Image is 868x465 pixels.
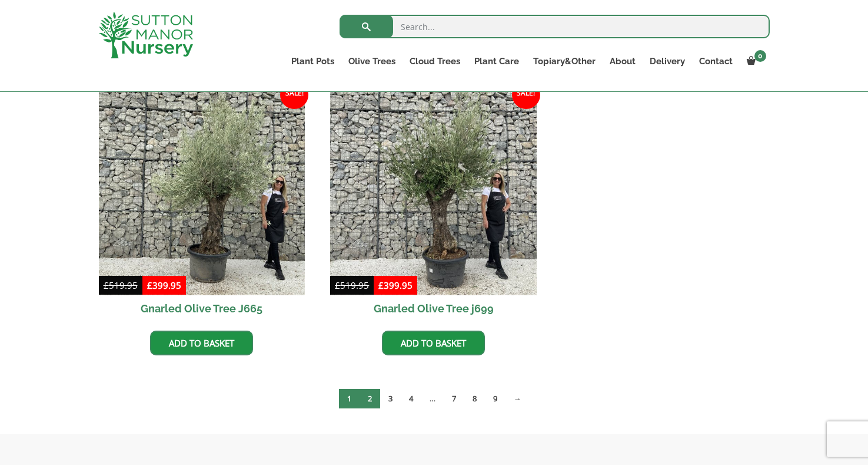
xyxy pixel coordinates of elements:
[99,89,305,322] a: Sale! Gnarled Olive Tree J665
[467,53,526,70] a: Plant Care
[444,389,464,408] a: Page 7
[99,89,305,296] img: Gnarled Olive Tree J665
[104,279,138,291] bdi: 519.95
[330,89,537,322] a: Sale! Gnarled Olive Tree j699
[99,388,770,413] nav: Product Pagination
[526,53,603,70] a: Topiary&Other
[147,279,152,291] span: £
[99,12,193,58] img: logo
[104,279,109,291] span: £
[754,50,766,62] span: 0
[335,279,369,291] bdi: 519.95
[740,53,770,70] a: 0
[150,331,253,355] a: Add to basket: “Gnarled Olive Tree J665”
[643,53,692,70] a: Delivery
[378,279,413,291] bdi: 399.95
[378,279,384,291] span: £
[505,389,530,408] a: →
[401,389,421,408] a: Page 4
[692,53,740,70] a: Contact
[485,389,505,408] a: Page 9
[512,81,540,109] span: Sale!
[341,53,403,70] a: Olive Trees
[335,279,340,291] span: £
[284,53,341,70] a: Plant Pots
[99,295,305,322] h2: Gnarled Olive Tree J665
[603,53,643,70] a: About
[330,295,537,322] h2: Gnarled Olive Tree j699
[421,389,444,408] span: …
[380,389,401,408] a: Page 3
[330,89,537,296] img: Gnarled Olive Tree j699
[382,331,485,355] a: Add to basket: “Gnarled Olive Tree j699”
[339,389,360,408] span: Page 1
[147,279,181,291] bdi: 399.95
[464,389,485,408] a: Page 8
[280,81,308,109] span: Sale!
[360,389,380,408] a: Page 2
[403,53,467,70] a: Cloud Trees
[340,15,770,38] input: Search...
